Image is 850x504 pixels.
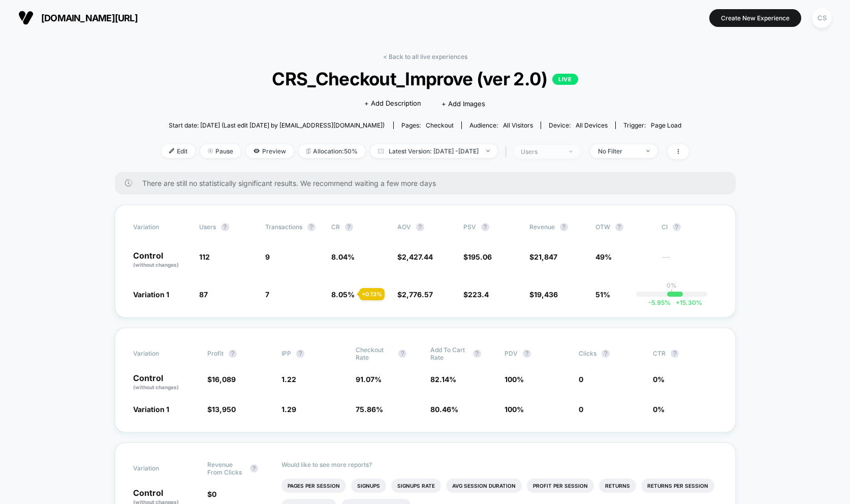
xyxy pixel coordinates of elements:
[221,223,229,231] button: ?
[133,262,179,268] span: (without changes)
[523,350,531,358] button: ?
[331,253,355,261] span: 8.04 %
[534,290,558,299] span: 19,436
[469,121,533,129] div: Audience:
[18,10,34,25] img: Visually logo
[623,121,681,129] div: Trigger:
[265,223,302,231] span: Transactions
[397,290,433,299] span: $
[364,99,421,109] span: + Add Description
[142,179,715,187] span: There are still no statistically significant results. We recommend waiting a few more days
[265,290,269,299] span: 7
[199,223,216,231] span: users
[296,350,304,358] button: ?
[598,147,639,155] div: No Filter
[486,150,490,152] img: end
[468,290,489,299] span: 223.4
[169,148,174,153] img: edit
[299,144,365,158] span: Allocation: 50%
[527,479,594,493] li: Profit Per Session
[199,290,208,299] span: 87
[595,253,612,261] span: 49%
[552,74,578,85] p: LIVE
[579,375,583,384] span: 0
[579,405,583,414] span: 0
[212,405,236,414] span: 13,950
[473,350,481,358] button: ?
[503,121,533,129] span: All Visitors
[529,290,558,299] span: $
[133,290,169,299] span: Variation 1
[281,479,346,493] li: Pages Per Session
[641,479,714,493] li: Returns Per Session
[281,375,296,384] span: 1.22
[15,10,141,26] button: [DOMAIN_NAME][URL]
[809,8,835,28] button: CS
[212,490,216,498] span: 0
[187,68,662,89] span: CRS_Checkout_Improve (ver 2.0)
[534,253,557,261] span: 21,847
[401,121,454,129] div: Pages:
[430,375,456,384] span: 82.14 %
[356,405,383,414] span: 75.86 %
[133,374,197,391] p: Control
[208,148,213,153] img: end
[351,479,386,493] li: Signups
[662,223,717,231] span: CI
[579,350,596,357] span: Clicks
[676,299,680,306] span: +
[468,253,492,261] span: 195.06
[671,289,673,297] p: |
[397,253,433,261] span: $
[391,479,441,493] li: Signups Rate
[133,346,189,361] span: Variation
[648,299,671,306] span: -5.95 %
[331,223,340,231] span: CR
[430,346,468,361] span: Add To Cart Rate
[505,375,524,384] span: 100 %
[207,350,224,357] span: Profit
[595,223,651,231] span: OTW
[133,461,189,476] span: Variation
[265,253,270,261] span: 9
[595,290,610,299] span: 51%
[673,223,681,231] button: ?
[463,223,476,231] span: PSV
[505,350,518,357] span: PDV
[416,223,424,231] button: ?
[576,121,608,129] span: all devices
[356,346,393,361] span: Checkout Rate
[662,254,717,269] span: ---
[402,253,433,261] span: 2,427.44
[212,375,236,384] span: 16,089
[502,144,513,159] span: |
[560,223,568,231] button: ?
[383,53,467,60] a: < Back to all live experiences
[463,253,492,261] span: $
[505,405,524,414] span: 100 %
[426,121,454,129] span: checkout
[246,144,294,158] span: Preview
[307,223,316,231] button: ?
[671,350,679,358] button: ?
[207,405,236,414] span: $
[529,253,557,261] span: $
[481,223,489,231] button: ?
[812,8,832,28] div: CS
[615,223,623,231] button: ?
[345,223,353,231] button: ?
[541,121,615,129] span: Device:
[398,350,406,358] button: ?
[397,223,411,231] span: AOV
[169,121,385,129] span: Start date: [DATE] (Last edit [DATE] by [EMAIL_ADDRESS][DOMAIN_NAME])
[521,148,561,155] div: users
[653,350,666,357] span: CTR
[602,350,610,358] button: ?
[281,350,291,357] span: IPP
[653,375,665,384] span: 0 %
[207,461,245,476] span: Revenue From Clicks
[356,375,382,384] span: 91.07 %
[306,148,310,154] img: rebalance
[250,464,258,472] button: ?
[463,290,489,299] span: $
